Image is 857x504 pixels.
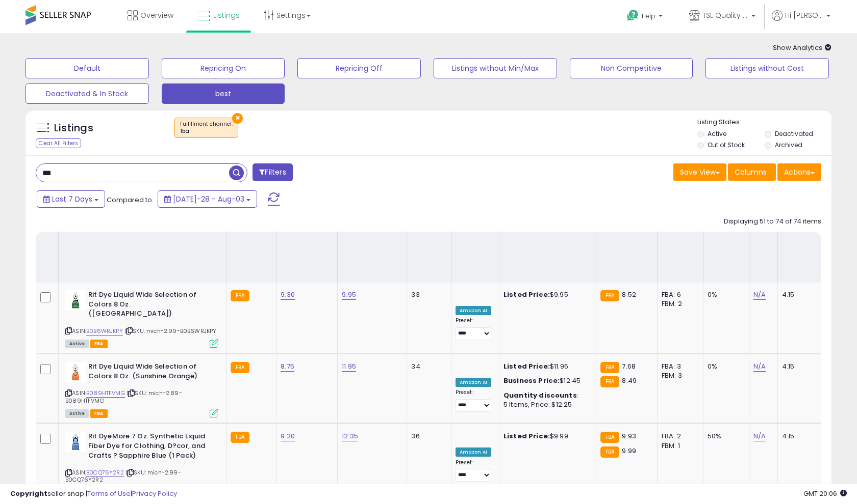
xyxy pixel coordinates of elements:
[10,489,177,499] div: seller snap | |
[213,10,240,20] span: Listings
[86,389,125,398] a: B089HTFVMG
[37,190,105,208] button: Last 7 Days
[662,441,695,451] div: FBM: 1
[88,362,212,383] b: Rit Dye Liquid Wide Selection of Colors 8 Oz. (Sunshine Orange)
[772,10,830,33] a: Hi [PERSON_NAME]
[803,489,847,498] span: 2025-08-11 20:06 GMT
[65,290,86,311] img: 316rdLptNqL._SL40_.jpg
[673,163,726,181] button: Save View
[281,361,294,372] a: 8.75
[708,290,741,299] div: 0%
[753,290,766,300] a: N/A
[662,299,695,309] div: FBM: 2
[90,340,108,348] span: FBA
[65,362,86,382] img: 31t0Fuepr0L._SL40_.jpg
[728,163,776,181] button: Columns
[705,58,829,78] button: Listings without Cost
[411,362,443,371] div: 34
[65,409,89,418] span: All listings currently available for purchase on Amazon
[281,431,295,441] a: 9.20
[503,290,550,299] b: Listed Price:
[503,362,588,371] div: $11.95
[88,290,212,321] b: Rit Dye Liquid Wide Selection of Colors 8 Oz. ([GEOGRAPHIC_DATA])
[773,43,831,52] span: Show Analytics
[342,290,356,300] a: 9.95
[90,409,108,418] span: FBA
[65,389,182,404] span: | SKU: mich-2.89-B089HTFVMG
[777,163,821,181] button: Actions
[253,163,292,181] button: Filters
[753,431,766,441] a: N/A
[180,120,233,135] span: Fulfillment channel :
[162,58,285,78] button: Repricing On
[702,10,748,20] span: TSL Quality Products
[52,194,92,204] span: Last 7 Days
[753,361,766,372] a: N/A
[65,432,218,496] div: ASIN:
[503,400,588,409] div: 5 Items, Price: $12.25
[622,446,636,456] span: 9.99
[26,58,149,78] button: Default
[342,431,358,441] a: 12.35
[411,290,443,299] div: 33
[570,58,693,78] button: Non Competitive
[140,10,173,20] span: Overview
[619,2,673,33] a: Help
[503,432,588,441] div: $9.99
[662,290,695,299] div: FBA: 6
[65,468,181,484] span: | SKU: mich-2.99-B0CQ76Y2R2
[88,432,212,463] b: Rit DyeMore 7 Oz. Synthetic Liquid Fiber Dye for Clothing, D?cor, and Crafts ? Sapphire Blue (1 P...
[708,141,745,149] label: Out of Stock
[173,194,244,204] span: [DATE]-28 - Aug-03
[622,376,637,385] span: 8.49
[65,362,218,416] div: ASIN:
[231,362,249,373] small: FBA
[162,83,285,104] button: best
[622,361,636,371] span: 7.68
[662,371,695,380] div: FBM: 3
[231,432,249,443] small: FBA
[107,195,154,205] span: Compared to:
[124,327,217,335] span: | SKU: mich-2.99-B0B6WRJKPY
[600,446,619,458] small: FBA
[708,432,741,441] div: 50%
[86,468,124,477] a: B0CQ76Y2R2
[782,432,818,441] div: 4.15
[622,431,636,441] span: 9.93
[708,362,741,371] div: 0%
[662,362,695,371] div: FBA: 3
[65,290,218,347] div: ASIN:
[180,128,233,135] div: fba
[600,290,619,301] small: FBA
[503,431,550,441] b: Listed Price:
[622,290,636,299] span: 8.52
[503,390,577,400] b: Quantity discounts
[36,138,81,148] div: Clear All Filters
[456,389,491,412] div: Preset:
[697,118,831,127] p: Listing States:
[662,432,695,441] div: FBA: 2
[54,121,93,135] h5: Listings
[775,141,802,149] label: Archived
[503,376,588,385] div: $12.45
[231,290,249,301] small: FBA
[281,290,295,300] a: 9.30
[232,113,243,124] button: ×
[782,290,818,299] div: 4.15
[456,306,491,315] div: Amazon AI
[503,361,550,371] b: Listed Price:
[411,432,443,441] div: 36
[132,489,177,498] a: Privacy Policy
[65,432,86,452] img: 41wYEnnfNuL._SL40_.jpg
[87,489,131,498] a: Terms of Use
[775,129,813,138] label: Deactivated
[456,447,491,457] div: Amazon AI
[434,58,557,78] button: Listings without Min/Max
[86,327,123,335] a: B0B6WRJKPY
[785,10,823,20] span: Hi [PERSON_NAME]
[26,83,149,104] button: Deactivated & In Stock
[10,489,47,498] strong: Copyright
[456,378,491,387] div: Amazon AI
[724,217,821,227] div: Displaying 51 to 74 of 74 items
[503,290,588,299] div: $9.95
